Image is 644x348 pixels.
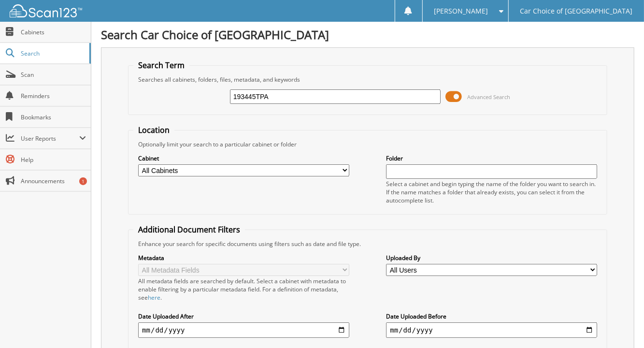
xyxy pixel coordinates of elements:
a: here [148,293,160,302]
legend: Search Term [133,60,189,71]
label: Uploaded By [386,254,597,262]
span: Scan [21,71,86,79]
span: Announcements [21,177,86,185]
label: Metadata [138,254,349,262]
label: Date Uploaded After [138,312,349,320]
img: scan123-logo-white.svg [10,4,82,17]
span: Bookmarks [21,113,86,121]
div: Optionally limit your search to a particular cabinet or folder [133,140,602,148]
span: Search [21,49,85,58]
span: Help [21,156,86,164]
div: All metadata fields are searched by default. Select a cabinet with metadata to enable filtering b... [138,277,349,302]
legend: Location [133,125,174,135]
div: Select a cabinet and begin typing the name of the folder you want to search in. If the name match... [386,180,597,204]
span: Advanced Search [467,93,510,101]
div: Searches all cabinets, folders, files, metadata, and keywords [133,75,602,84]
input: end [386,322,597,338]
h1: Search Car Choice of [GEOGRAPHIC_DATA] [101,27,634,43]
span: Car Choice of [GEOGRAPHIC_DATA] [520,8,633,14]
span: [PERSON_NAME] [434,8,488,14]
legend: Additional Document Filters [133,224,245,235]
label: Cabinet [138,154,349,162]
div: Enhance your search for specific documents using filters such as date and file type. [133,240,602,248]
div: 1 [79,177,87,185]
span: User Reports [21,134,79,143]
span: Cabinets [21,28,86,36]
input: start [138,322,349,338]
span: Reminders [21,92,86,100]
label: Folder [386,154,597,162]
label: Date Uploaded Before [386,312,597,320]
